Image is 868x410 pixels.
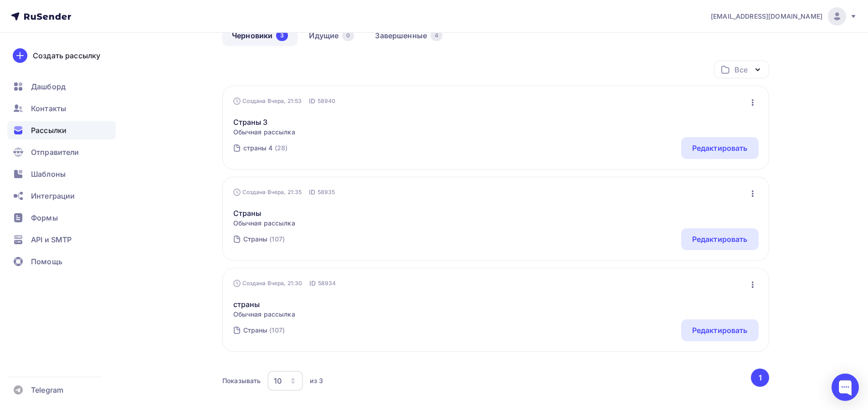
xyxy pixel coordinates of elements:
a: Рассылки [7,121,116,139]
a: страны [233,299,295,310]
div: Редактировать [692,143,748,154]
a: Шаблоны [7,165,116,183]
a: Страны (107) [242,232,286,246]
a: Черновики3 [222,25,298,46]
div: (28) [275,143,288,153]
div: Создана Вчера, 21:35 [233,189,302,196]
a: Страны (107) [242,323,286,338]
span: ID [309,279,316,288]
a: Завершенные4 [365,25,452,46]
div: Показывать [222,376,261,385]
div: (107) [269,326,285,335]
div: Редактировать [692,234,748,245]
span: Обычная рассылка [233,310,295,319]
div: Создана Вчера, 21:53 [233,97,302,105]
div: Все [734,64,747,75]
a: Страны 3 [233,117,295,128]
div: Создана Вчера, 21:30 [233,280,303,287]
div: Страны [243,326,268,335]
div: 0 [342,30,354,41]
span: ID [309,188,315,197]
span: Обычная рассылка [233,219,295,228]
a: Отправители [7,143,116,161]
a: страны 4 (28) [242,141,289,155]
span: 58935 [318,188,335,197]
div: 10 [274,375,282,386]
button: Все [714,61,769,78]
span: Помощь [31,256,62,267]
button: Go to page 1 [751,369,769,387]
a: Дашборд [7,77,116,96]
a: Страны [233,208,295,219]
span: [EMAIL_ADDRESS][DOMAIN_NAME] [711,12,822,21]
div: (107) [269,235,285,244]
span: Рассылки [31,125,67,136]
div: из 3 [310,376,323,385]
div: Страны [243,235,268,244]
a: [EMAIL_ADDRESS][DOMAIN_NAME] [711,7,857,26]
a: Контакты [7,99,116,118]
div: страны 4 [243,143,273,153]
a: Идущие0 [299,25,364,46]
div: 4 [431,30,442,41]
span: Шаблоны [31,169,66,179]
span: Формы [31,212,58,223]
span: Интеграции [31,190,75,201]
button: 10 [267,370,303,391]
span: 58934 [318,279,336,288]
div: 3 [276,30,288,41]
span: Telegram [31,384,63,395]
span: Отправители [31,147,79,158]
ul: Pagination [750,369,770,387]
span: Дашборд [31,81,66,92]
div: Редактировать [692,325,748,336]
span: Обычная рассылка [233,128,295,137]
div: Создать рассылку [33,50,100,61]
span: ID [309,97,315,106]
span: Контакты [31,103,66,114]
span: API и SMTP [31,234,72,245]
a: Формы [7,209,116,227]
span: 58940 [318,97,336,106]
